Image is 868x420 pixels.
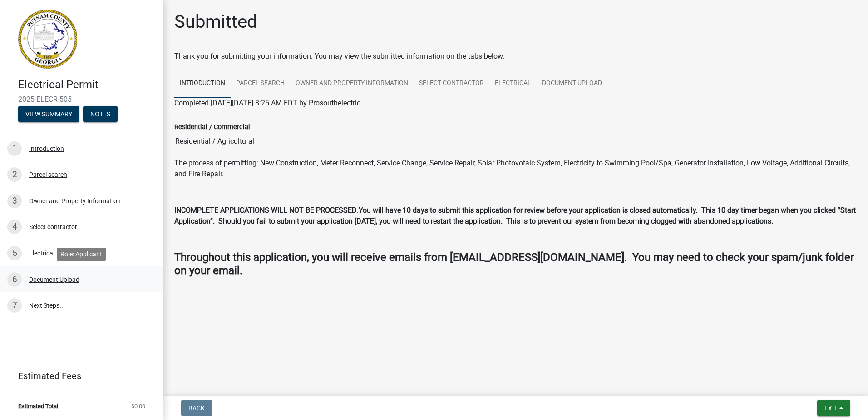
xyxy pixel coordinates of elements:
div: 6 [7,272,22,287]
button: View Summary [18,106,79,122]
div: 7 [7,298,22,313]
label: Residential / Commercial [174,124,250,130]
strong: INCOMPLETE APPLICATIONS WILL NOT BE PROCESSED [174,206,357,215]
a: Owner and Property Information [290,69,414,98]
a: Document Upload [537,69,607,98]
div: Thank you for submitting your information. You may view the submitted information on the tabs below. [174,51,857,62]
button: Notes [83,106,118,122]
strong: Throughout this application, you will receive emails from [EMAIL_ADDRESS][DOMAIN_NAME]. You may n... [174,251,854,277]
div: 4 [7,220,22,234]
div: Role: Applicant [57,248,106,261]
div: 5 [7,246,22,260]
wm-modal-confirm: Summary [18,111,79,118]
button: Exit [817,400,850,416]
div: Owner and Property Information [29,198,121,204]
span: $0.00 [131,403,145,409]
div: 1 [7,141,22,156]
div: 2 [7,167,22,182]
button: Back [181,400,212,416]
h1: Submitted [174,11,257,33]
wm-modal-confirm: Notes [83,111,118,118]
strong: You will have 10 days to submit this application for review before your application is closed aut... [174,206,856,225]
a: Electrical [489,69,537,98]
div: 3 [7,194,22,208]
a: Select contractor [414,69,489,98]
span: Back [188,405,205,412]
div: Introduction [29,145,64,152]
div: Select contractor [29,224,77,230]
span: 2025-ELECR-505 [18,95,145,104]
span: Exit [824,405,838,412]
h4: Electrical Permit [18,78,156,91]
span: Estimated Total [18,403,58,409]
img: Putnam County, Georgia [18,10,77,69]
a: Parcel search [231,69,290,98]
div: Parcel search [29,171,67,178]
p: . [174,205,857,227]
div: Document Upload [29,276,79,283]
a: Introduction [174,69,231,98]
div: Electrical [29,250,54,256]
p: The process of permitting: New Construction, Meter Reconnect, Service Change, Service Repair, Sol... [174,158,857,180]
a: Estimated Fees [7,367,149,385]
span: Completed [DATE][DATE] 8:25 AM EDT by Prosouthelectric [174,99,360,107]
